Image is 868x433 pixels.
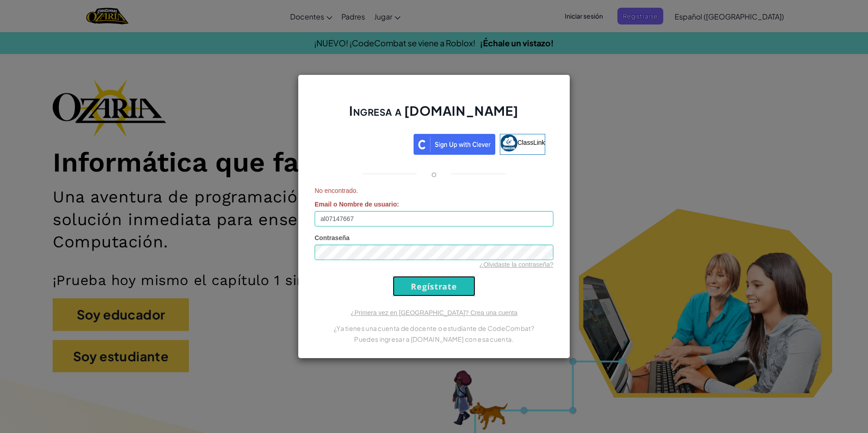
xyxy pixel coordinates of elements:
img: classlink-logo-small.png [500,134,518,152]
a: ¿Olvidaste la contraseña? [479,261,553,268]
iframe: Botón de Acceder con Google [318,133,414,153]
h2: Ingresa a [DOMAIN_NAME] [315,102,553,128]
p: ¿Ya tienes una cuenta de docente o estudiante de CodeCombat? [315,323,553,334]
span: Email o Nombre de usuario [315,201,397,208]
span: Contraseña [315,234,350,241]
p: Puedes ingresar a [DOMAIN_NAME] con esa cuenta. [315,334,553,344]
a: ¿Primera vez en [GEOGRAPHIC_DATA]? Crea una cuenta [350,309,518,316]
input: Regístrate [393,276,475,296]
p: o [431,168,437,179]
label: : [315,200,399,209]
img: clever_sso_button@2x.png [414,134,495,155]
span: ClassLink [518,139,545,146]
span: No encontrado. [315,186,553,195]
